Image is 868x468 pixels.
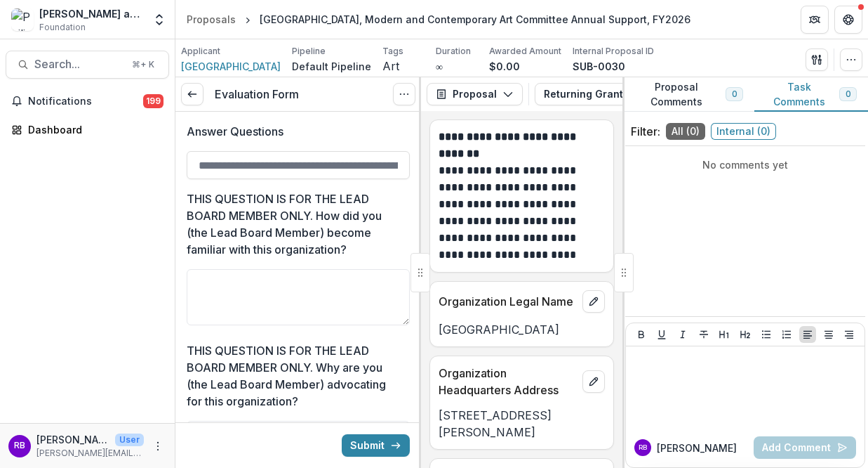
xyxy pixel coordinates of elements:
span: Notifications [28,96,143,108]
div: Rebecca Bloch [14,441,25,450]
p: Organization Headquarters Address [439,365,577,398]
p: [GEOGRAPHIC_DATA] [439,321,605,338]
button: Returning Grantee Application [535,83,737,105]
button: Options [393,83,415,105]
button: Bold [633,326,650,343]
p: No comments yet [631,157,860,172]
span: 0 [732,89,737,99]
button: Submit [342,434,410,457]
p: Pipeline [292,45,326,58]
button: Bullet List [758,326,775,343]
span: All ( 0 ) [666,123,705,140]
div: ⌘ + K [129,57,157,72]
button: Heading 2 [737,326,754,343]
span: Art [382,60,399,73]
button: Align Center [820,326,837,343]
button: edit [582,290,605,313]
button: Search... [6,51,169,79]
button: Strike [695,326,712,343]
div: [GEOGRAPHIC_DATA], Modern and Contemporary Art Committee Annual Support, FY2026 [260,12,690,27]
button: Partners [801,6,829,34]
a: Dashboard [6,118,169,141]
p: User [115,434,144,446]
button: More [149,438,166,455]
p: Tags [382,45,403,58]
button: Align Right [841,326,857,343]
img: Philip and Muriel Berman Foundation [11,8,34,31]
p: [PERSON_NAME] [36,432,109,447]
div: [PERSON_NAME] and [PERSON_NAME] Foundation [39,6,144,21]
h3: Evaluation Form [215,88,299,101]
p: Applicant [181,45,220,58]
button: edit [582,370,605,393]
p: [STREET_ADDRESS][PERSON_NAME] [439,407,605,441]
div: Proposals [187,12,236,27]
span: 0 [846,89,850,99]
button: Proposal Comments [622,77,754,112]
p: SUB-0030 [573,59,625,74]
p: [PERSON_NAME][EMAIL_ADDRESS][DOMAIN_NAME] [36,447,144,460]
p: $0.00 [489,59,520,74]
button: Heading 1 [716,326,733,343]
p: Duration [436,45,471,58]
button: Ordered List [778,326,795,343]
button: Proposal [427,83,523,105]
p: Awarded Amount [489,45,561,58]
button: Align Left [799,326,816,343]
span: 199 [143,94,163,108]
a: [GEOGRAPHIC_DATA] [181,59,281,74]
p: THIS QUESTION IS FOR THE LEAD BOARD MEMBER ONLY. How did you (the Lead Board Member) become famil... [187,190,401,258]
p: [PERSON_NAME] [657,441,737,455]
span: Internal ( 0 ) [711,123,776,140]
div: Rebecca Bloch [639,444,647,451]
button: Underline [653,326,670,343]
button: Open entity switcher [149,6,169,34]
button: Get Help [834,6,862,34]
p: Internal Proposal ID [573,45,654,58]
div: Dashboard [28,122,158,137]
a: Proposals [181,9,241,30]
button: Notifications199 [6,90,169,112]
p: THIS QUESTION IS FOR THE LEAD BOARD MEMBER ONLY. Why are you (the Lead Board Member) advocating f... [187,342,401,410]
button: Add Comment [754,436,856,459]
button: Task Comments [754,77,868,112]
p: ∞ [436,59,443,74]
nav: breadcrumb [181,9,696,30]
p: Organization Legal Name [439,293,577,310]
p: Answer Questions [187,123,283,140]
p: Filter: [631,123,660,140]
button: Italicize [674,326,691,343]
p: Default Pipeline [292,59,371,74]
span: Foundation [39,21,86,34]
span: Search... [34,58,123,71]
